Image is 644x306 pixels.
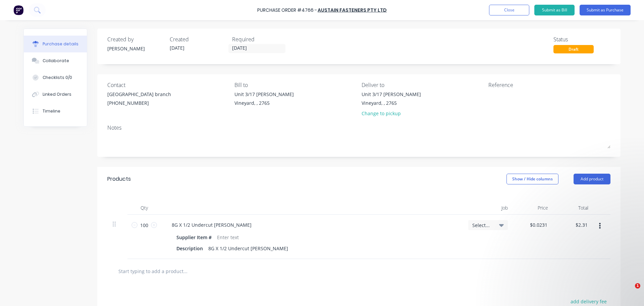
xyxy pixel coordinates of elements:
[472,222,492,229] span: Select...
[463,201,513,215] div: Job
[107,175,131,183] div: Products
[574,174,610,184] button: Add product
[488,81,610,89] div: Reference
[127,201,161,215] div: Qty
[107,99,171,106] div: [PHONE_NUMBER]
[580,5,631,15] button: Submit as Purchase
[170,35,227,43] div: Created
[107,45,164,52] div: [PERSON_NAME]
[107,124,610,132] div: Notes
[513,201,553,215] div: Price
[24,69,87,86] button: Checklists 0/0
[553,35,610,43] div: Status
[107,81,229,89] div: Contact
[107,35,164,43] div: Created by
[534,5,575,15] button: Submit as Bill
[489,5,529,15] button: Close
[166,220,257,230] div: 8G X 1/2 Undercut [PERSON_NAME]
[206,244,291,253] div: 8G X 1/2 Undercut [PERSON_NAME]
[118,264,252,278] input: Start typing to add a product...
[24,36,87,52] button: Purchase details
[13,5,23,15] img: Factory
[234,99,294,106] div: Vineyard, , 2765
[43,108,60,114] div: Timeline
[24,86,87,103] button: Linked Orders
[43,75,72,81] div: Checklists 0/0
[635,283,640,289] span: 1
[234,91,294,98] div: Unit 3/17 [PERSON_NAME]
[362,91,421,98] div: Unit 3/17 [PERSON_NAME]
[43,91,71,97] div: Linked Orders
[107,91,171,98] div: [GEOGRAPHIC_DATA] branch
[24,52,87,69] button: Collaborate
[43,41,78,47] div: Purchase details
[362,81,484,89] div: Deliver to
[24,103,87,120] button: Timeline
[362,110,421,117] div: Change to pickup
[174,244,206,253] div: Description
[506,174,558,184] button: Show / Hide columns
[234,81,357,89] div: Bill to
[553,45,594,53] div: Draft
[621,283,637,299] iframe: Intercom live chat
[257,7,317,14] div: Purchase Order #4766 -
[567,297,610,306] button: add delivery fee
[174,232,214,242] div: Supplier Item #
[43,58,69,64] div: Collaborate
[232,35,289,43] div: Required
[362,99,421,106] div: Vineyard, , 2765
[553,201,594,215] div: Total
[318,7,387,13] a: Austain Fasteners Pty Ltd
